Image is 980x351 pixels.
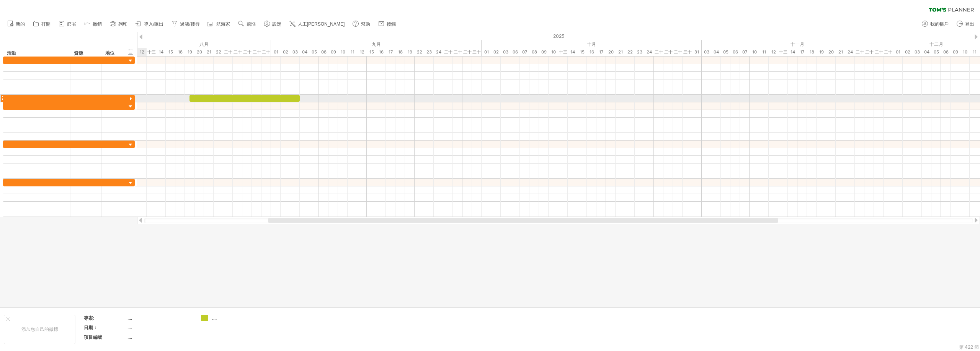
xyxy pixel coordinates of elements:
[348,48,357,56] div: 2025年9月11日，星期四
[194,48,204,56] div: 2025年8月20日星期三
[127,334,132,340] font: ....
[759,48,769,56] div: 2025年11月11日星期二
[287,19,347,29] a: 人工[PERSON_NAME]
[797,48,807,56] div: 2025年11月17日星期一
[606,48,616,56] div: 2025年10月20日星期一
[637,49,642,55] font: 23
[608,49,614,55] font: 20
[312,49,317,55] font: 05
[185,48,194,56] div: 2025年8月19日星期二
[5,19,27,29] a: 新的
[84,334,102,340] font: 項目編號
[618,49,623,55] font: 21
[408,49,412,55] font: 19
[779,49,787,55] font: 十三
[874,48,884,56] div: 2025年11月27日，星期四
[159,49,163,55] font: 14
[501,48,510,56] div: 2025年10月3日星期五
[243,49,252,63] font: 二十七
[771,49,776,55] font: 12
[84,315,95,321] font: 專案:
[351,19,372,29] a: 幫助
[386,48,395,56] div: 2025年9月17日星期三
[558,48,568,56] div: 2025年10月13日星期一
[415,48,424,56] div: 2025年9月22日星期一
[395,48,405,56] div: 2025年9月18日星期四
[253,49,261,63] font: 二十八
[539,48,549,56] div: 2025年10月9日星期四
[740,48,750,56] div: 2025年11月7日，星期五
[357,48,367,56] div: 2025年9月12日，星期五
[140,49,144,55] font: 12
[800,49,804,55] font: 17
[580,49,585,55] font: 15
[234,49,242,63] font: 二十六
[328,48,338,56] div: 2025年9月9日星期二
[721,48,730,56] div: 2025年11月5日星期三
[144,21,163,27] font: 導入/匯出
[206,19,232,29] a: 航海家
[351,49,354,55] font: 11
[549,48,558,56] div: 2025年10月10日星期五
[292,49,298,55] font: 03
[379,49,384,55] font: 16
[587,48,596,56] div: 2025年10月16日星期四
[309,48,319,56] div: 2025年9月5日星期五
[319,48,328,56] div: 2025年9月8日星期一
[791,49,795,55] font: 14
[41,21,51,27] font: 打開
[105,50,114,56] font: 地位
[82,19,104,29] a: 撤銷
[204,48,214,56] div: 2025年8月21日星期四
[807,48,817,56] div: 2025年11月18日星期二
[905,49,910,55] font: 02
[959,344,979,350] font: 第 422 節
[70,40,271,48] div: 2025年8月
[960,48,970,56] div: 2025年12月10日星期三
[541,49,547,55] font: 09
[16,21,25,27] font: 新的
[236,19,258,29] a: 飛漲
[321,49,327,55] font: 08
[627,49,633,55] font: 22
[903,48,912,56] div: 2025年12月2日星期二
[704,49,709,55] font: 03
[654,48,663,56] div: 2025年10月27日星期一
[57,19,78,29] a: 節省
[587,41,596,47] font: 十月
[559,49,567,55] font: 十三
[625,48,635,56] div: 2025年10月22日星期三
[836,48,845,56] div: 2025年11月21日星期五
[389,49,393,55] font: 17
[896,49,900,55] font: 01
[493,49,499,55] font: 02
[730,48,740,56] div: 2025年11月6日，星期四
[170,19,202,29] a: 過濾/搜尋
[577,48,587,56] div: 2025年10月15日星期三
[752,49,757,55] font: 10
[616,48,625,56] div: 2025年10月21日星期二
[376,19,398,29] a: 接觸
[67,21,76,27] font: 節省
[838,49,843,55] font: 21
[884,49,892,63] font: 二十八
[482,40,702,48] div: 2025年10月
[915,49,920,55] font: 03
[855,48,864,56] div: 2025年11月25日星期二
[973,49,977,55] font: 11
[723,49,728,55] font: 05
[168,49,173,55] font: 15
[663,48,673,56] div: 2025年10月28日星期二
[742,49,747,55] font: 07
[178,49,183,55] font: 18
[341,49,345,55] font: 10
[513,49,518,55] font: 06
[551,49,556,55] font: 10
[93,21,102,27] font: 撤銷
[750,48,759,56] div: 2025年11月10日星期一
[443,48,453,56] div: 2025年9月25日，星期四
[845,48,855,56] div: 2025年11月24日星期一
[826,48,836,56] div: 2025年11月20日，星期四
[647,49,652,55] font: 24
[434,48,443,56] div: 2025年9月24日星期三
